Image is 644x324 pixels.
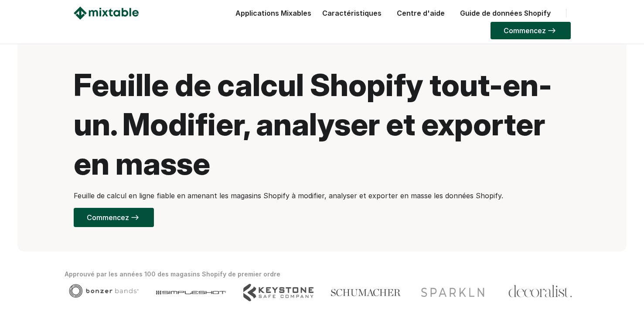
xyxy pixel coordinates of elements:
[243,284,313,301] img: Client logo
[74,190,571,201] p: Feuille de calcul en ligne fiable en amenant les magasins Shopify à modifier, analyser et exporte...
[318,9,386,17] a: Caractéristiques
[74,7,139,20] img: Mixtable logo
[418,284,488,301] img: Client logo
[69,284,139,298] img: Client logo
[392,9,449,17] a: Centre d'aide
[231,7,311,24] div: Applications Mixables
[456,9,555,17] a: Guide de données Shopify
[65,269,580,279] div: Approuvé par les années 100 des magasins Shopify de premier ordre
[491,22,571,39] a: Commencez
[331,284,401,301] img: Client logo
[546,28,558,33] img: arrow-right.svg
[74,208,154,227] a: Commencez
[74,65,571,183] h1: Feuille de calcul Shopify tout-en-un. Modifier, analyser et exporter en masse
[129,215,141,220] img: arrow-right.svg
[508,284,572,299] img: Client logo
[156,284,226,301] img: Client logo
